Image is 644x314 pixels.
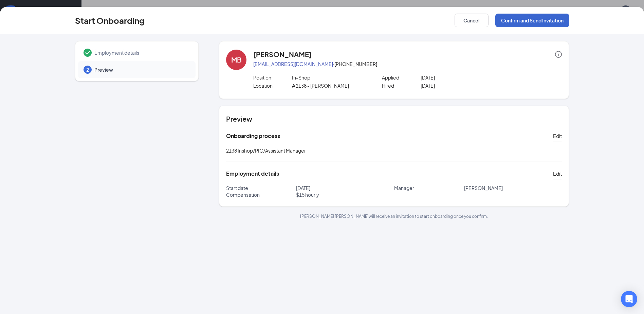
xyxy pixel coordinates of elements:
button: Confirm and Send Invitation [495,14,569,27]
p: In-Shop [292,74,369,81]
h4: [PERSON_NAME] [253,50,312,59]
p: Compensation [226,191,296,198]
p: Manager [394,185,464,191]
p: [DATE] [421,74,498,81]
p: Location [253,82,292,89]
span: 2 [86,66,89,73]
span: 2138 Inshop/PIC/Assistant Manager [226,147,306,154]
h4: Preview [226,114,562,124]
span: Preview [94,66,189,73]
p: [DATE] [296,185,394,191]
p: · [PHONE_NUMBER] [253,60,562,67]
div: Open Intercom Messenger [621,291,637,307]
span: Edit [553,133,562,139]
p: Applied [382,74,421,81]
p: [PERSON_NAME] [464,185,562,191]
span: info-circle [555,51,562,58]
p: $ 15 hourly [296,191,394,198]
span: Edit [553,170,562,177]
p: Hired [382,82,421,89]
button: Edit [553,168,562,179]
p: [PERSON_NAME] [PERSON_NAME] will receive an invitation to start onboarding once you confirm. [219,213,569,219]
p: [DATE] [421,82,498,89]
p: Position [253,74,292,81]
span: Employment details [94,49,189,56]
a: [EMAIL_ADDRESS][DOMAIN_NAME] [253,61,333,67]
p: #2138 - [PERSON_NAME] [292,82,369,89]
div: MB [231,55,242,65]
h5: Employment details [226,170,279,177]
p: Start date [226,185,296,191]
button: Cancel [455,14,489,27]
h3: Start Onboarding [75,15,145,26]
svg: Checkmark [84,49,92,57]
button: Edit [553,130,562,141]
h5: Onboarding process [226,132,280,140]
